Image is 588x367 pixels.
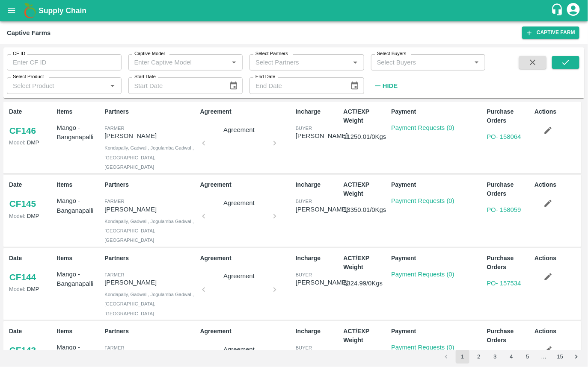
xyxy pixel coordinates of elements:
[487,280,521,287] a: PO- 157534
[104,327,196,336] p: Partners
[471,57,482,68] button: Open
[371,79,400,93] button: Hide
[551,3,566,18] div: customer-support
[57,327,101,336] p: Items
[107,80,118,91] button: Open
[104,254,196,263] p: Partners
[104,345,124,350] span: Farmer
[570,350,583,364] button: Go to next page
[296,199,312,204] span: buyer
[104,219,194,243] span: Kondapally, Gadwal , Jogulamba Gadwal , [GEOGRAPHIC_DATA], [GEOGRAPHIC_DATA]
[2,1,21,21] button: open drawer
[383,82,398,89] strong: Hide
[13,50,25,57] label: CF ID
[9,254,53,263] p: Date
[438,350,585,364] nav: pagination navigation
[553,350,567,364] button: Go to page 15
[391,254,483,263] p: Payment
[566,2,581,20] div: account of current user
[134,50,165,57] label: Captive Model
[200,180,292,189] p: Agreement
[535,107,579,116] p: Actions
[39,5,551,17] a: Supply Chain
[344,254,388,272] p: ACT/EXP Weight
[57,343,101,362] p: Mango - Banganapalli
[296,272,312,277] span: buyer
[487,107,532,125] p: Purchase Orders
[252,57,336,68] input: Select Partners
[344,107,388,125] p: ACT/EXP Weight
[255,73,275,80] label: End Date
[134,73,156,80] label: Start Date
[57,180,101,189] p: Items
[472,350,486,364] button: Go to page 2
[456,350,469,364] button: page 1
[535,254,579,263] p: Actions
[9,285,53,293] p: DMP
[521,350,535,364] button: Go to page 5
[296,107,340,116] p: Incharge
[391,197,454,204] a: Payment Requests (0)
[104,145,194,170] span: Kondapally, Gadwal , Jogulamba Gadwal , [GEOGRAPHIC_DATA], [GEOGRAPHIC_DATA]
[296,131,348,141] div: [PERSON_NAME]
[9,343,36,358] a: CF143
[13,73,44,80] label: Select Product
[374,57,458,68] input: Select Buyers
[207,345,271,354] p: Agreement
[522,26,579,39] a: Captive Farm
[21,2,39,19] img: logo
[104,205,196,214] p: [PERSON_NAME]
[344,180,388,198] p: ACT/EXP Weight
[488,350,502,364] button: Go to page 3
[255,50,288,57] label: Select Partners
[487,327,532,345] p: Purchase Orders
[131,57,226,68] input: Enter Captive Model
[7,27,50,38] div: Captive Farms
[229,57,240,68] button: Open
[9,138,53,147] p: DMP
[104,131,196,141] p: [PERSON_NAME]
[296,327,340,336] p: Incharge
[104,278,196,287] p: [PERSON_NAME]
[537,353,551,361] div: …
[7,54,122,70] input: Enter CF ID
[344,327,388,345] p: ACT/EXP Weight
[249,77,343,94] input: End Date
[104,180,196,189] p: Partners
[296,126,312,131] span: buyer
[207,125,271,135] p: Agreement
[296,278,348,287] div: [PERSON_NAME]
[296,254,340,263] p: Incharge
[9,80,105,91] input: Select Product
[296,180,340,189] p: Incharge
[57,254,101,263] p: Items
[505,350,518,364] button: Go to page 4
[9,327,53,336] p: Date
[200,107,292,116] p: Agreement
[487,254,532,272] p: Purchase Orders
[487,206,521,213] a: PO- 158059
[535,180,579,189] p: Actions
[9,107,53,116] p: Date
[296,205,348,214] div: [PERSON_NAME]
[200,327,292,336] p: Agreement
[377,50,407,57] label: Select Buyers
[104,272,124,277] span: Farmer
[57,107,101,116] p: Items
[9,139,25,146] span: Model:
[391,327,483,336] p: Payment
[344,205,388,214] p: 13350.01 / 0 Kgs
[487,133,521,140] a: PO- 158064
[9,123,36,138] a: CF146
[347,78,363,94] button: Choose date
[57,270,101,289] p: Mango - Banganapalli
[391,271,454,278] a: Payment Requests (0)
[9,213,25,219] span: Model:
[9,180,53,189] p: Date
[344,132,388,141] p: 11250.01 / 0 Kgs
[391,107,483,116] p: Payment
[57,123,101,142] p: Mango - Banganapalli
[128,77,222,94] input: Start Date
[296,345,312,350] span: buyer
[104,292,194,316] span: Kondapally, Gadwal , Jogulamba Gadwal , [GEOGRAPHIC_DATA], [GEOGRAPHIC_DATA]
